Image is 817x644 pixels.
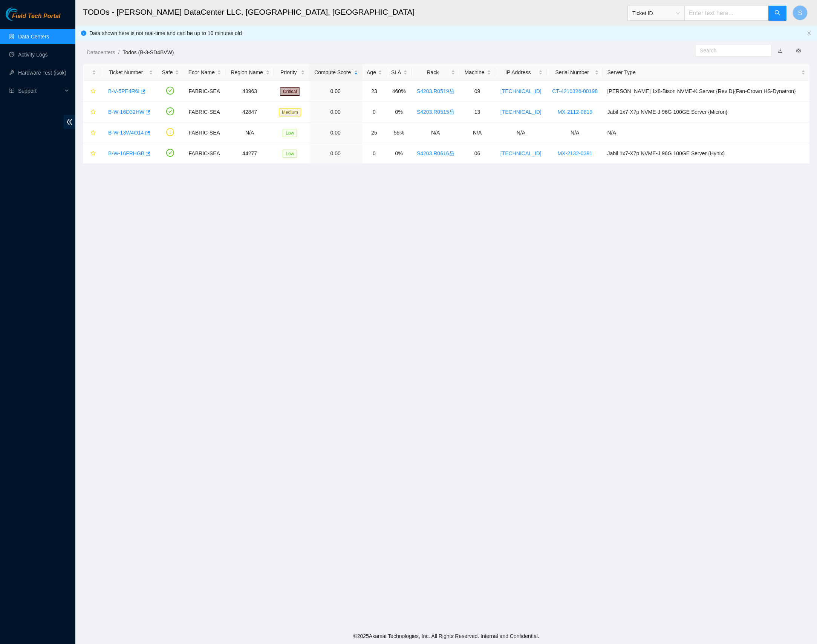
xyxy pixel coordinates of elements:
td: N/A [603,122,809,143]
td: 25 [362,122,387,143]
td: 0.00 [309,81,362,102]
td: FABRIC-SEA [183,143,225,164]
td: 0% [386,143,412,164]
span: / [118,49,119,55]
a: [TECHNICAL_ID] [500,88,542,94]
a: S4203.R0616lock [417,150,454,156]
td: N/A [412,122,460,143]
span: star [90,109,96,115]
a: Hardware Test (isok) [18,70,66,76]
button: close [807,31,811,36]
a: S4203.R0519lock [417,88,454,94]
img: Akamai Technologies [6,8,38,21]
td: FABRIC-SEA [183,81,225,102]
button: star [87,127,96,139]
button: star [87,147,96,159]
td: 13 [459,102,495,122]
button: star [87,106,96,118]
td: 06 [459,143,495,164]
span: lock [449,151,454,156]
a: MX-2132-0391 [557,150,592,156]
span: lock [449,109,454,115]
a: Data Centers [18,34,49,40]
td: 55% [386,122,412,143]
input: Search [700,46,761,55]
a: B-W-16D32HW [108,109,144,115]
span: Field Tech Portal [12,13,60,20]
span: Low [283,129,297,137]
span: Ticket ID [632,8,680,19]
td: 0 [362,102,387,122]
td: 44277 [225,143,274,164]
span: check-circle [166,149,174,157]
button: search [768,6,786,21]
button: star [87,85,96,97]
td: N/A [225,122,274,143]
a: CT-4210326-00198 [552,88,598,94]
span: star [90,89,96,95]
td: 0.00 [309,143,362,164]
a: MX-2112-0819 [557,109,592,115]
span: Critical [280,87,300,96]
a: [TECHNICAL_ID] [500,109,542,115]
a: B-W-13W4O14 [108,130,144,136]
td: Jabil 1x7-X7p NVME-J 96G 100GE Server {Micron} [603,102,809,122]
span: Medium [279,108,301,116]
td: 23 [362,81,387,102]
a: Todos (B-3-SD4BVW) [122,49,174,55]
a: Datacenters [87,49,115,55]
a: B-W-16FRHGB [108,150,144,156]
footer: © 2025 Akamai Technologies, Inc. All Rights Reserved. Internal and Confidential. [75,628,817,644]
a: [TECHNICAL_ID] [500,150,542,156]
td: 460% [386,81,412,102]
span: Low [283,150,297,158]
a: S4203.R0515lock [417,109,454,115]
span: S [798,8,802,18]
a: B-V-5PE4R6I [108,88,139,94]
a: Akamai TechnologiesField Tech Portal [6,14,60,23]
td: Jabil 1x7-X7p NVME-J 96G 100GE Server {Hynix} [603,143,809,164]
span: check-circle [166,87,174,95]
td: N/A [459,122,495,143]
td: 09 [459,81,495,102]
td: 0% [386,102,412,122]
a: Activity Logs [18,52,48,58]
span: star [90,151,96,157]
span: close [807,31,811,35]
a: download [777,47,783,54]
span: check-circle [166,107,174,115]
td: N/A [495,122,547,143]
td: [PERSON_NAME] 1x8-Bison NVME-K Server {Rev D}{Fan-Crown HS-Dynatron} [603,81,809,102]
td: FABRIC-SEA [183,122,225,143]
button: download [772,44,788,57]
td: 43963 [225,81,274,102]
td: 0.00 [309,102,362,122]
span: double-left [64,115,75,129]
td: N/A [547,122,603,143]
td: 0.00 [309,122,362,143]
td: 42847 [225,102,274,122]
span: star [90,130,96,136]
span: read [9,88,14,93]
span: Support [18,83,63,98]
span: lock [449,89,454,94]
td: FABRIC-SEA [183,102,225,122]
span: search [774,10,780,17]
td: 0 [362,143,387,164]
span: exclamation-circle [166,128,174,136]
span: eye [796,48,801,53]
input: Enter text here... [684,6,769,21]
button: S [793,5,808,20]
